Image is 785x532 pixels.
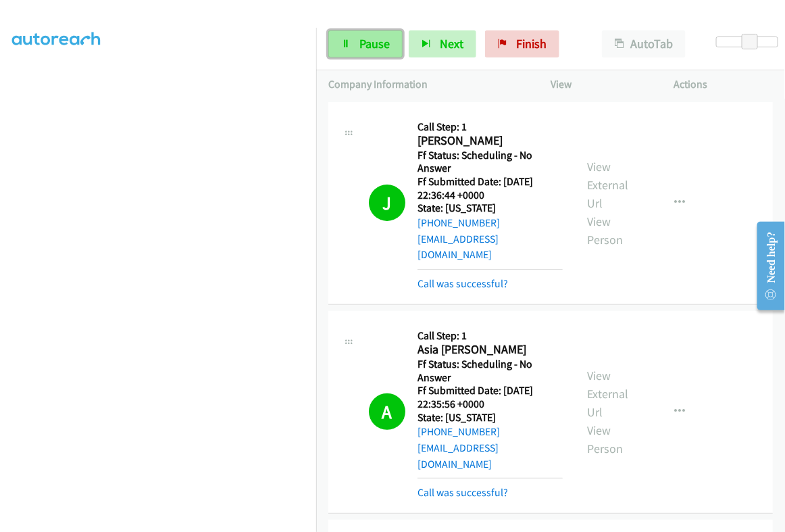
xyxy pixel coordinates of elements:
h5: Call Step: 1 [417,329,563,343]
a: Call was successful? [417,277,508,290]
h5: State: [US_STATE] [417,411,563,425]
p: Actions [674,76,774,93]
a: View External Url [587,159,628,211]
a: Finish [485,30,559,57]
a: [PHONE_NUMBER] [417,425,500,438]
h5: Ff Status: Scheduling - No Answer [417,358,563,384]
button: AutoTab [602,30,686,57]
h5: Ff Status: Scheduling - No Answer [417,149,563,175]
a: [PHONE_NUMBER] [417,216,500,229]
a: View Person [587,214,623,247]
p: View [551,76,650,93]
h2: Asia [PERSON_NAME] [417,342,557,358]
a: View Person [587,422,623,456]
h5: Ff Submitted Date: [DATE] 22:36:44 +0000 [417,175,563,201]
button: Next [409,30,476,57]
p: Company Information [328,76,526,93]
span: Finish [516,36,547,51]
h1: A [369,393,405,430]
a: Call was successful? [417,486,508,499]
a: [EMAIL_ADDRESS][DOMAIN_NAME] [417,441,499,470]
iframe: Resource Center [746,212,785,320]
a: Pause [328,30,403,57]
span: Next [440,36,463,51]
a: View External Url [587,368,628,420]
h5: Ff Submitted Date: [DATE] 22:35:56 +0000 [417,384,563,410]
h2: [PERSON_NAME] [417,133,557,149]
span: Pause [359,36,390,51]
h5: State: [US_STATE] [417,201,563,215]
h1: J [369,185,405,221]
a: [EMAIL_ADDRESS][DOMAIN_NAME] [417,233,499,262]
h5: Call Step: 1 [417,120,563,134]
